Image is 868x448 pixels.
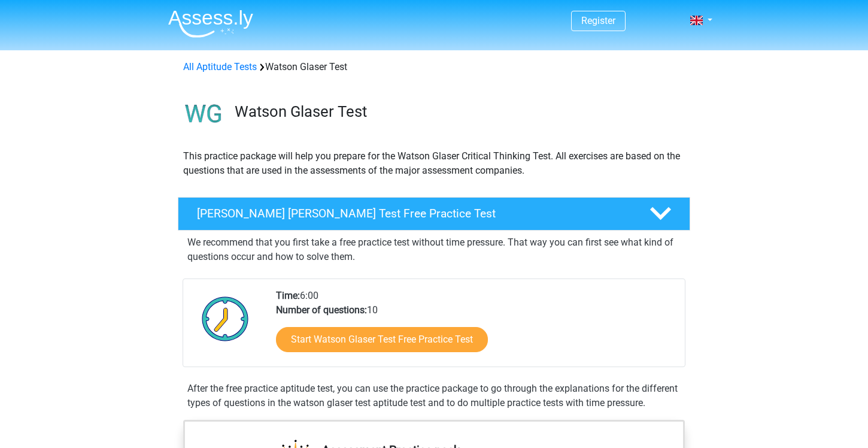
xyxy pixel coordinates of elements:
[267,289,684,367] div: 6:00 10
[581,15,615,26] a: Register
[183,382,685,410] div: After the free practice aptitude test, you can use the practice package to go through the explana...
[276,290,300,301] b: Time:
[183,61,257,72] a: All Aptitude Tests
[235,102,681,121] h3: Watson Glaser Test
[178,60,690,74] div: Watson Glaser Test
[276,304,367,316] b: Number of questions:
[195,289,256,349] img: Clock
[168,10,253,38] img: Assessly
[173,197,695,231] a: [PERSON_NAME] [PERSON_NAME] Test Free Practice Test
[183,149,685,178] p: This practice package will help you prepare for the Watson Glaser Critical Thinking Test. All exe...
[276,327,488,352] a: Start Watson Glaser Test Free Practice Test
[187,235,681,264] p: We recommend that you first take a free practice test without time pressure. That way you can fir...
[197,207,630,220] h4: [PERSON_NAME] [PERSON_NAME] Test Free Practice Test
[178,89,229,140] img: watson glaser test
